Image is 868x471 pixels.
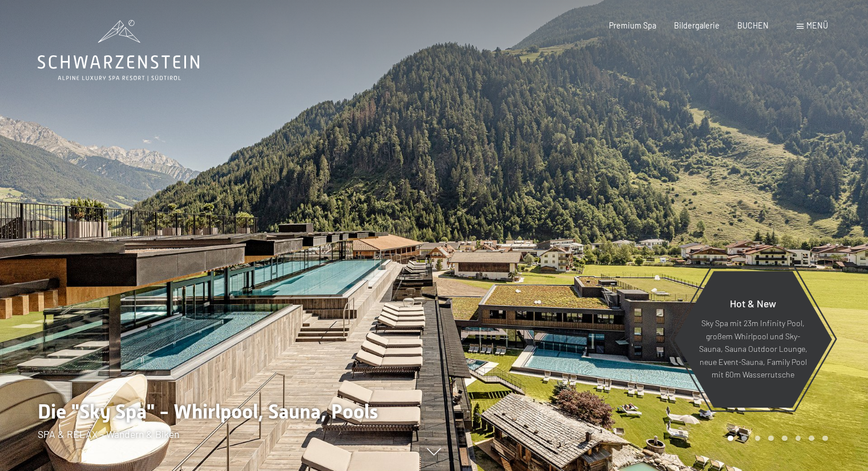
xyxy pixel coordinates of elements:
[737,21,769,30] a: BUCHEN
[674,21,720,30] a: Bildergalerie
[730,297,776,310] span: Hot & New
[724,436,827,441] div: Carousel Pagination
[699,317,808,381] p: Sky Spa mit 23m Infinity Pool, großem Whirlpool und Sky-Sauna, Sauna Outdoor Lounge, neue Event-S...
[673,270,833,408] a: Hot & New Sky Spa mit 23m Infinity Pool, großem Whirlpool und Sky-Sauna, Sauna Outdoor Lounge, ne...
[755,436,761,441] div: Carousel Page 3
[768,436,774,441] div: Carousel Page 4
[782,436,788,441] div: Carousel Page 5
[806,21,828,30] span: Menü
[728,436,733,441] div: Carousel Page 1 (Current Slide)
[822,436,828,441] div: Carousel Page 8
[741,436,747,441] div: Carousel Page 2
[609,21,656,30] a: Premium Spa
[796,436,801,441] div: Carousel Page 6
[809,436,814,441] div: Carousel Page 7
